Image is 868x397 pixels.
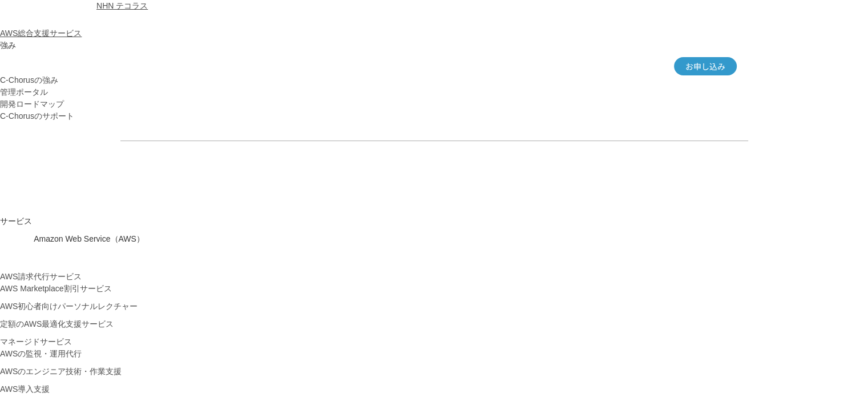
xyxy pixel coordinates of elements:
img: 矢印 [604,171,613,175]
img: 矢印 [410,171,419,175]
span: Amazon Web Service（AWS） [34,234,144,243]
span: お申し込み [674,61,737,73]
a: Chorus-RI [620,61,657,73]
a: アカウント構成 [548,61,604,73]
a: まずは相談する [440,159,623,187]
a: 特長 [516,61,532,73]
a: お申し込み [674,57,737,75]
a: 資料を請求する [246,159,429,187]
